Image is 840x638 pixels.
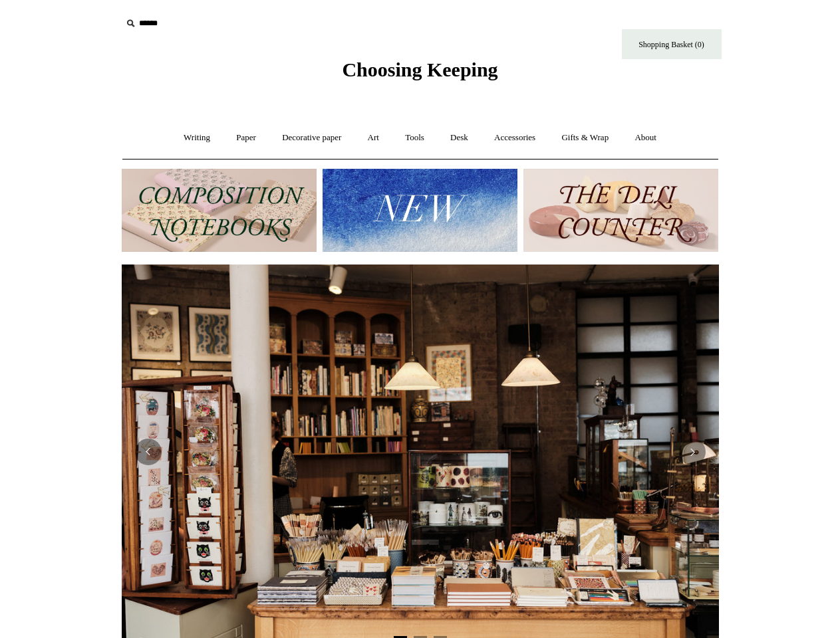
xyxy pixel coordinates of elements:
a: About [623,120,668,156]
a: Shopping Basket (0) [622,29,722,59]
img: New.jpg__PID:f73bdf93-380a-4a35-bcfe-7823039498e1 [323,169,517,252]
a: Desk [438,120,480,156]
a: Art [356,120,391,156]
a: Choosing Keeping [342,69,497,78]
span: Choosing Keeping [342,58,497,80]
a: Paper [224,120,268,156]
a: Tools [393,120,436,156]
button: Next [679,439,706,465]
button: Previous [135,439,162,465]
a: Accessories [482,120,547,156]
a: Gifts & Wrap [549,120,621,156]
a: Decorative paper [270,120,353,156]
a: Writing [172,120,222,156]
img: The Deli Counter [523,169,718,252]
img: 202302 Composition ledgers.jpg__PID:69722ee6-fa44-49dd-a067-31375e5d54ec [122,169,317,252]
